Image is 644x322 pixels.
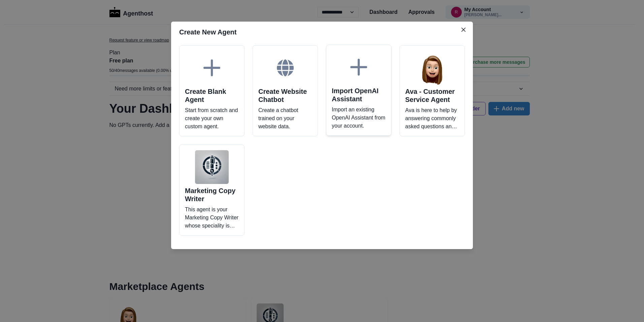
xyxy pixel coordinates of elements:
[405,87,459,104] h2: Ava - Customer Service Agent
[258,106,312,131] p: Create a chatbot trained on your website data.
[405,106,459,131] p: Ava is here to help by answering commonly asked questions and more!
[185,106,239,131] p: Start from scratch and create your own custom agent.
[185,206,239,230] p: This agent is your Marketing Copy Writer whose speciality is helping you craft copy that speaks t...
[458,24,469,35] button: Close
[171,22,473,43] header: Create New Agent
[258,87,312,104] h2: Create Website Chatbot
[185,187,239,203] h2: Marketing Copy Writer
[332,106,386,130] p: Import an existing OpenAI Assistant from your account.
[415,51,449,85] img: Ava - Customer Service Agent
[195,150,229,184] img: Marketing Copy Writer
[185,87,239,104] h2: Create Blank Agent
[332,87,386,103] h2: Import OpenAI Assistant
